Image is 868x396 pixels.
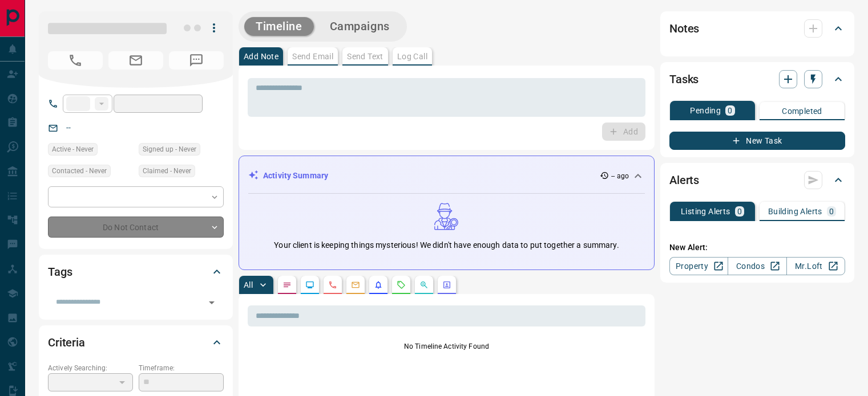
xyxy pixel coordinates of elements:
[669,15,845,42] div: Notes
[669,70,699,88] h2: Tasks
[244,17,314,36] button: Timeline
[419,280,429,289] svg: Opportunities
[611,171,629,181] p: -- ago
[263,170,328,182] p: Activity Summary
[737,207,742,215] p: 0
[48,333,85,352] h2: Criteria
[768,207,822,215] p: Building Alerts
[669,66,845,93] div: Tasks
[829,207,834,215] p: 0
[782,107,822,115] p: Completed
[351,280,360,289] svg: Emails
[48,217,224,238] div: Do Not Contact
[52,144,94,155] span: Active - Never
[48,329,224,356] div: Criteria
[48,258,224,285] div: Tags
[244,52,278,60] p: Add Note
[374,280,383,289] svg: Listing Alerts
[669,171,699,189] h2: Alerts
[48,363,133,373] p: Actively Searching:
[669,242,845,254] p: New Alert:
[442,280,451,289] svg: Agent Actions
[681,207,730,215] p: Listing Alerts
[690,107,721,115] p: Pending
[48,263,72,281] h2: Tags
[248,341,645,352] p: No Timeline Activity Found
[108,51,163,70] span: No Email
[139,363,224,373] p: Timeframe:
[669,166,845,194] div: Alerts
[328,280,337,289] svg: Calls
[397,280,406,289] svg: Requests
[248,165,645,186] div: Activity Summary-- ago
[143,144,196,155] span: Signed up - Never
[305,280,314,289] svg: Lead Browsing Activity
[728,257,786,275] a: Condos
[52,165,107,177] span: Contacted - Never
[66,123,71,132] a: --
[48,51,103,70] span: No Number
[204,295,220,311] button: Open
[143,165,191,177] span: Claimed - Never
[318,17,401,36] button: Campaigns
[669,257,728,275] a: Property
[786,257,845,275] a: Mr.Loft
[274,239,619,251] p: Your client is keeping things mysterious! We didn't have enough data to put together a summary.
[282,280,292,289] svg: Notes
[244,281,253,289] p: All
[669,132,845,150] button: New Task
[169,51,224,70] span: No Number
[728,107,732,115] p: 0
[669,19,699,38] h2: Notes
